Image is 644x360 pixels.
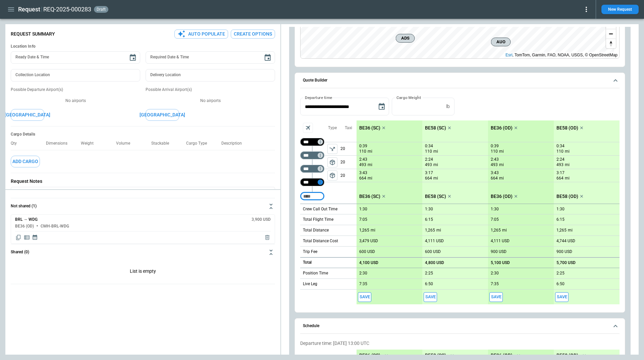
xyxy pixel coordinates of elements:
p: 20 [340,169,357,182]
button: Choose date [126,51,140,64]
button: Auto Populate [174,30,228,39]
p: Stackable [151,141,174,146]
p: Type [328,125,337,131]
div: Not shared (1) [11,214,275,244]
a: Esri [505,53,513,57]
p: 2:43 [491,157,499,162]
p: Departure time: [DATE] 13:00 UTC [300,341,620,346]
p: mi [436,227,441,233]
p: 1,265 [491,228,501,233]
p: BE36 (SC) [359,125,380,131]
p: 20 [340,156,357,169]
p: Trip Fee [303,249,317,255]
p: 2:30 [491,271,499,276]
div: , TomTom, Garmin, FAO, NOAA, USGS, © OpenStreetMap [505,52,618,58]
div: Too short [300,178,324,186]
p: BE36 (SC) [359,194,380,199]
div: Not found [300,138,324,146]
p: Weight [81,141,99,146]
p: Possible Arrival Airport(s) [146,87,275,93]
p: 2:24 [556,157,565,162]
p: 2:43 [359,157,367,162]
p: 900 USD [556,249,572,254]
p: Total Distance [303,227,329,233]
p: Crew Call Out Time [303,206,337,212]
h6: 3,900 USD [252,217,271,222]
div: scrollable content [357,120,620,304]
button: Save [555,292,569,302]
button: Shared (0) [11,244,275,260]
p: mi [499,162,504,168]
p: Qty [11,141,22,146]
h6: Shared (0) [11,250,29,254]
button: Quote Builder [300,73,620,88]
p: Cargo Type [186,141,212,146]
p: 7:35 [491,281,499,287]
p: Request Notes [11,178,275,184]
p: Live Leg [303,281,317,287]
p: 600 USD [359,249,375,254]
p: 7:05 [491,217,499,222]
p: 6:15 [425,217,433,222]
p: 3,479 USD [359,239,378,244]
h1: Request [18,5,40,13]
p: Taxi [345,125,352,131]
p: 20 [340,142,357,155]
p: mi [499,149,504,154]
span: Type of sector [327,170,337,181]
p: 5,100 USD [491,260,510,265]
p: 3:17 [556,170,565,175]
span: package_2 [329,172,336,179]
p: 493 [491,162,498,168]
label: Cargo Weight [396,95,421,100]
p: Position Time [303,270,328,276]
button: Zoom out [606,29,616,39]
button: left aligned [327,144,337,154]
p: Total Flight Time [303,217,333,222]
p: 0:34 [425,144,433,149]
h6: Total [303,260,312,265]
p: Request Summary [11,31,55,37]
button: New Request [601,5,639,14]
div: Too short [300,192,324,200]
button: Reset bearing to north [606,39,616,48]
p: 1,265 [359,228,369,233]
p: Volume [116,141,136,146]
span: package_2 [329,159,336,166]
p: 664 [491,175,498,181]
p: mi [433,149,438,154]
p: 1:30 [425,207,433,212]
p: mi [565,175,570,181]
button: Add Cargo [11,156,40,167]
button: left aligned [327,170,337,181]
p: mi [371,227,375,233]
p: mi [568,227,573,233]
button: Schedule [300,318,620,334]
p: mi [565,162,570,168]
p: 2:24 [425,157,433,162]
p: 7:05 [359,217,367,222]
span: Save this aircraft quote and copy details to clipboard [555,292,569,302]
p: BE58 (SC) [425,353,446,358]
p: BE36 (OD) [491,194,513,199]
p: 0:39 [359,144,367,149]
span: draft [95,7,107,12]
span: Aircraft selection [303,123,313,133]
p: 0:34 [556,144,565,149]
h6: BE36 (OD) [15,224,34,228]
p: BE36 (OD) [491,125,513,131]
p: 7:35 [359,281,367,287]
button: Not shared (1) [11,198,275,214]
p: lb [446,104,450,109]
p: mi [433,175,438,181]
p: 4,111 USD [491,239,509,244]
p: BE58 (SC) [425,125,446,131]
p: 1:30 [556,207,565,212]
div: Not shared (1) [11,260,275,284]
p: 664 [556,175,563,181]
p: BE58 (OD) [556,194,578,199]
span: Display quote schedule [32,234,38,241]
p: Possible Departure Airport(s) [11,87,140,93]
button: Save [358,292,371,302]
p: mi [368,149,372,154]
